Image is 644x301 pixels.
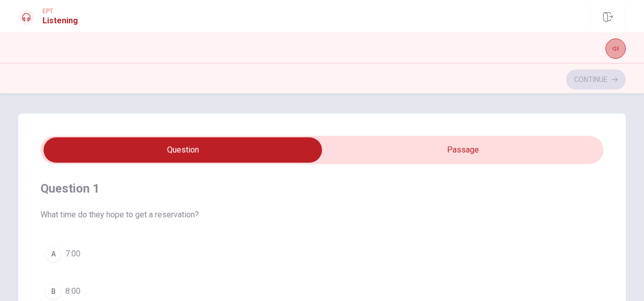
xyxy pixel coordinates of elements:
span: 7:00 [65,248,80,260]
span: 8:00 [65,285,80,297]
h4: Question 1 [41,180,603,197]
div: B [45,283,61,299]
span: What time do they hope to get a reservation? [41,209,603,221]
div: A [45,246,61,262]
h1: Listening [43,15,78,27]
button: A7:00 [41,241,603,267]
span: EPT [43,8,78,15]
